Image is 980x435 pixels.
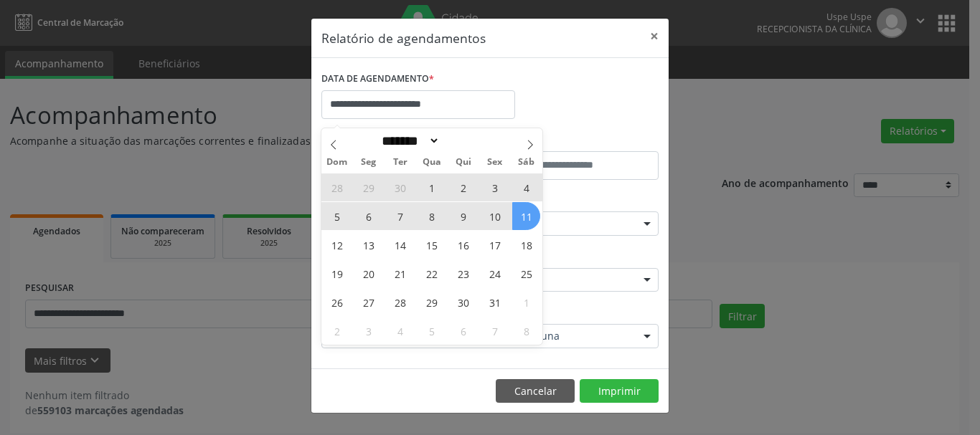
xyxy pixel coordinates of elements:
span: Outubro 21, 2025 [386,259,414,287]
span: Outubro 15, 2025 [418,231,446,259]
span: Outubro 7, 2025 [386,202,414,230]
span: Novembro 1, 2025 [512,288,540,316]
span: Novembro 4, 2025 [386,317,414,345]
span: Outubro 25, 2025 [512,259,540,287]
span: Dom [321,158,353,167]
span: Outubro 13, 2025 [354,231,382,259]
span: Outubro 5, 2025 [323,202,351,230]
span: Outubro 10, 2025 [481,202,509,230]
select: Month [377,133,440,148]
span: Novembro 3, 2025 [354,317,382,345]
span: Qua [416,158,448,167]
span: Seg [353,158,385,167]
span: Outubro 29, 2025 [418,288,446,316]
span: Outubro 16, 2025 [449,231,477,259]
button: Close [640,19,669,54]
span: Outubro 11, 2025 [512,202,540,230]
span: Novembro 2, 2025 [323,317,351,345]
span: Outubro 23, 2025 [449,259,477,287]
span: Outubro 1, 2025 [418,173,446,201]
span: Outubro 19, 2025 [323,259,351,287]
span: Outubro 9, 2025 [449,202,477,230]
span: Ter [385,158,416,167]
button: Imprimir [580,379,659,403]
span: Outubro 30, 2025 [449,288,477,316]
span: Outubro 6, 2025 [354,202,382,230]
span: Setembro 29, 2025 [354,173,382,201]
span: Outubro 28, 2025 [386,288,414,316]
span: Outubro 4, 2025 [512,173,540,201]
span: Setembro 28, 2025 [323,173,351,201]
span: Outubro 17, 2025 [481,231,509,259]
span: Novembro 7, 2025 [481,317,509,345]
span: Outubro 3, 2025 [481,173,509,201]
label: DATA DE AGENDAMENTO [321,68,434,90]
span: Outubro 20, 2025 [354,259,382,287]
span: Outubro 26, 2025 [323,288,351,316]
span: Outubro 18, 2025 [512,231,540,259]
button: Cancelar [496,379,575,403]
h5: Relatório de agendamentos [321,29,486,47]
span: Outubro 22, 2025 [418,259,446,287]
span: Outubro 12, 2025 [323,231,351,259]
span: Outubro 2, 2025 [449,173,477,201]
label: ATÉ [494,129,659,151]
input: Year [440,133,487,148]
span: Outubro 24, 2025 [481,259,509,287]
span: Outubro 8, 2025 [418,202,446,230]
span: Novembro 5, 2025 [418,317,446,345]
span: Qui [448,158,479,167]
span: Sex [479,158,511,167]
span: Novembro 8, 2025 [512,317,540,345]
span: Outubro 27, 2025 [354,288,382,316]
span: Novembro 6, 2025 [449,317,477,345]
span: Outubro 14, 2025 [386,231,414,259]
span: Setembro 30, 2025 [386,173,414,201]
span: Outubro 31, 2025 [481,288,509,316]
span: Sáb [511,158,542,167]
